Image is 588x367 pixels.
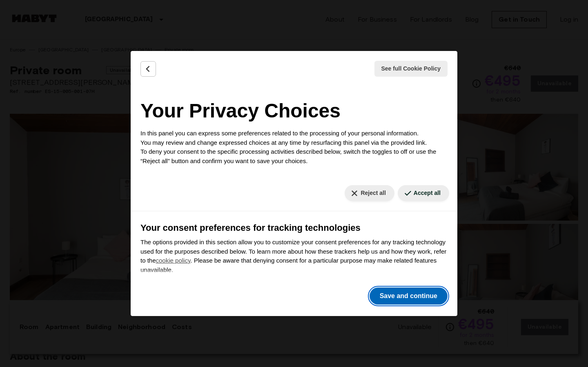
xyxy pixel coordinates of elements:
p: In this panel you can express some preferences related to the processing of your personal informa... [140,129,448,166]
button: Reject all [345,185,394,201]
p: The options provided in this section allow you to customize your consent preferences for any trac... [140,238,448,274]
h3: Your consent preferences for tracking technologies [140,221,448,234]
button: Back [140,61,156,77]
button: Save and continue [370,287,448,305]
h2: Your Privacy Choices [140,96,448,126]
span: See full Cookie Policy [381,64,441,73]
a: cookie policy [156,257,191,264]
button: See full Cookie Policy [374,61,448,77]
button: Accept all [398,185,449,201]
